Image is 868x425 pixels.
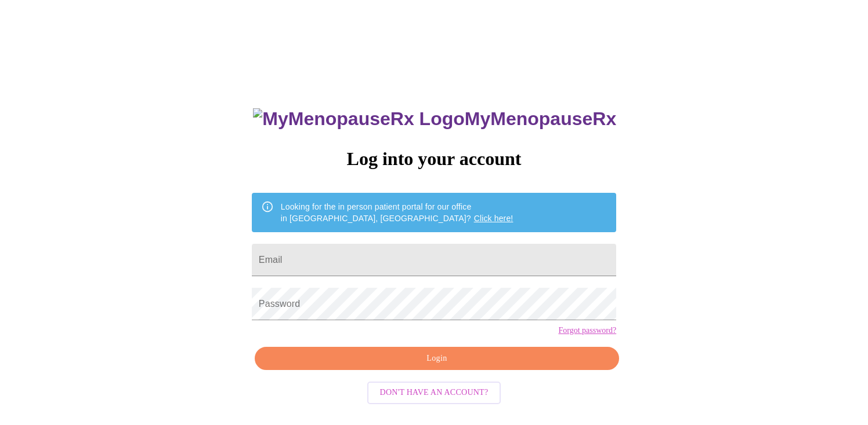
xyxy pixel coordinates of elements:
[255,347,619,371] button: Login
[367,382,501,404] button: Don't have an account?
[558,326,616,335] a: Forgot password?
[364,387,504,397] a: Don't have an account?
[252,148,616,170] h3: Log into your account
[253,108,464,130] img: MyMenopauseRx Logo
[253,108,616,130] h3: MyMenopauseRx
[474,214,513,223] a: Click here!
[268,351,606,366] span: Login
[380,386,489,400] span: Don't have an account?
[281,196,513,229] div: Looking for the in person patient portal for our office in [GEOGRAPHIC_DATA], [GEOGRAPHIC_DATA]?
